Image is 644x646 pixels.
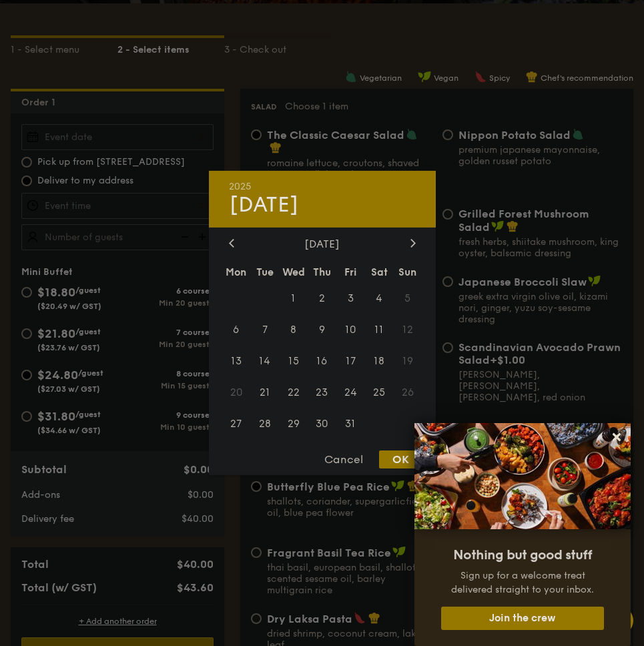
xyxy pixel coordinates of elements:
div: Wed [279,260,308,284]
span: Sign up for a welcome treat delivered straight to your inbox. [451,570,594,595]
span: 21 [250,378,279,406]
span: 6 [222,316,251,344]
span: 29 [279,409,308,438]
span: 10 [336,316,365,344]
img: DSC07876-Edit02-Large.jpeg [414,423,631,529]
div: Sun [394,260,422,284]
span: 5 [394,284,422,313]
span: 8 [279,316,308,344]
span: 14 [250,347,279,376]
span: 7 [250,316,279,344]
div: Sat [365,260,394,284]
div: [DATE] [229,238,416,250]
span: 13 [222,347,251,376]
button: Close [606,426,627,448]
span: 18 [365,347,394,376]
div: Fri [336,260,365,284]
div: Thu [308,260,336,284]
span: 28 [250,409,279,438]
div: 2025 [229,181,416,192]
span: 15 [279,347,308,376]
span: 20 [222,378,251,406]
span: 2 [308,284,336,313]
span: 22 [279,378,308,406]
div: Cancel [311,450,376,468]
span: 16 [308,347,336,376]
div: Tue [250,260,279,284]
span: 1 [279,284,308,313]
span: 30 [308,409,336,438]
span: 9 [308,316,336,344]
span: 11 [365,316,394,344]
span: 3 [336,284,365,313]
span: 26 [394,378,422,406]
button: Join the crew [441,607,604,630]
div: [DATE] [229,192,416,218]
span: 12 [394,316,422,344]
span: 19 [394,347,422,376]
span: 24 [336,378,365,406]
span: 31 [336,409,365,438]
span: 27 [222,409,251,438]
span: 4 [365,284,394,313]
div: OK [379,450,422,468]
span: Nothing but good stuff [453,547,592,563]
span: 23 [308,378,336,406]
div: Mon [222,260,251,284]
span: 17 [336,347,365,376]
span: 25 [365,378,394,406]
